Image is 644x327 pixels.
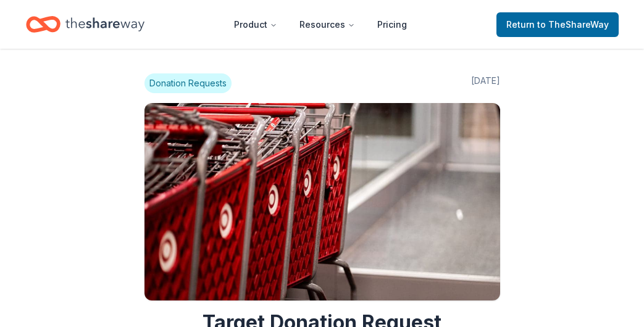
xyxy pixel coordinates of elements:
[224,12,287,37] button: Product
[471,73,500,93] span: [DATE]
[144,73,232,93] span: Donation Requests
[537,19,609,30] span: to TheShareWay
[224,10,417,39] nav: Main
[290,12,365,37] button: Resources
[144,103,500,300] img: Image for Target Donation Request
[26,10,144,39] a: Home
[496,12,619,37] a: Returnto TheShareWay
[506,17,609,32] span: Return
[367,12,417,37] a: Pricing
